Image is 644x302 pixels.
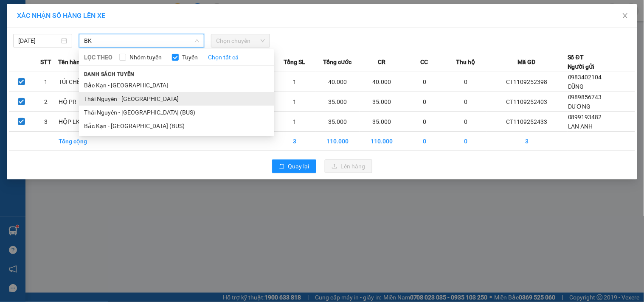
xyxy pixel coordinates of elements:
td: 35.000 [315,112,360,132]
li: Thái Nguyên - [GEOGRAPHIC_DATA] [79,92,274,106]
span: Nhóm tuyến [126,53,165,62]
span: Tổng SL [284,57,306,67]
span: STT [40,57,51,67]
li: Bắc Kạn - [GEOGRAPHIC_DATA] [79,78,274,92]
td: 2 [34,92,58,112]
span: LAN ANH [568,123,593,130]
span: Chọn chuyến [216,34,265,47]
a: Chọn tất cả [208,53,239,62]
span: Quay lại [288,162,309,171]
td: 110.000 [315,132,360,151]
td: HỘP LK [58,112,99,132]
input: 11/09/2025 [18,36,59,45]
td: 0 [445,112,487,132]
span: XÁC NHẬN SỐ HÀNG LÊN XE [17,11,105,20]
span: DŨNG [568,83,584,90]
span: DƯƠNG [568,103,591,110]
td: 0 [404,132,445,151]
td: 3 [487,132,568,151]
span: down [194,38,200,43]
td: 1 [274,112,315,132]
span: Danh sách tuyến [79,70,140,78]
td: 0 [404,72,445,92]
td: 3 [34,112,58,132]
li: 271 - [PERSON_NAME] - [GEOGRAPHIC_DATA] - [GEOGRAPHIC_DATA] [79,21,355,31]
td: 0 [445,132,487,151]
td: 40.000 [360,72,404,92]
span: 0983402104 [568,74,602,81]
span: 0989856743 [568,94,602,101]
td: 40.000 [315,72,360,92]
span: CR [378,57,385,67]
td: 0 [445,72,487,92]
td: CT1109252433 [487,112,568,132]
td: 35.000 [360,112,404,132]
span: Tuyến [179,53,201,62]
td: 35.000 [360,92,404,112]
td: 3 [274,132,315,151]
span: CC [421,57,428,67]
button: uploadLên hàng [325,159,372,173]
span: rollback [279,163,285,170]
td: TÚI CHÈ [58,72,99,92]
button: rollbackQuay lại [272,159,316,173]
td: 0 [445,92,487,112]
span: Tên hàng [58,57,83,67]
td: 0 [404,92,445,112]
td: CT1109252403 [487,92,568,112]
span: close [622,12,629,19]
button: Close [613,4,637,28]
td: 110.000 [360,132,404,151]
span: Mã GD [518,57,536,67]
li: Thái Nguyên - [GEOGRAPHIC_DATA] (BUS) [79,106,274,119]
span: Thu hộ [456,57,475,67]
li: Bắc Kạn - [GEOGRAPHIC_DATA] (BUS) [79,119,274,133]
td: 0 [404,112,445,132]
span: 0899193482 [568,114,602,120]
td: 35.000 [315,92,360,112]
span: LỌC THEO [84,53,112,62]
td: 1 [34,72,58,92]
td: 1 [274,92,315,112]
td: 1 [274,72,315,92]
div: Số ĐT Người gửi [568,53,595,71]
td: CT1109252398 [487,72,568,92]
img: logo.jpg [11,11,74,53]
td: Tổng cộng [58,132,99,151]
td: HỘ PR [58,92,99,112]
span: Tổng cước [323,57,352,67]
b: GỬI : VP CTY HÀ LAN [11,58,124,72]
